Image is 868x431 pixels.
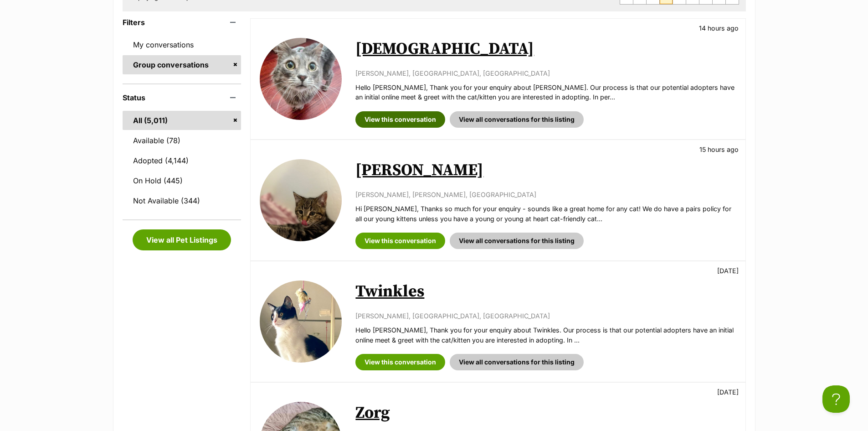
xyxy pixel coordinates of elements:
[355,281,424,302] a: Twinkles
[260,38,342,120] img: Zeus
[822,385,850,413] iframe: Help Scout Beacon - Open
[717,387,739,397] p: [DATE]
[355,325,736,345] p: Hello [PERSON_NAME], Thank you for your enquiry about Twinkles. Our process is that our potential...
[123,18,241,26] header: Filters
[355,354,445,370] a: View this conversation
[355,83,736,102] p: Hello [PERSON_NAME], Thank you for your enquiry about [PERSON_NAME]. Our process is that our pote...
[355,160,483,181] a: [PERSON_NAME]
[450,354,584,370] a: View all conversations for this listing
[123,151,241,170] a: Adopted (4,144)
[355,39,534,59] a: [DEMOGRAPHIC_DATA]
[355,311,736,321] p: [PERSON_NAME], [GEOGRAPHIC_DATA], [GEOGRAPHIC_DATA]
[450,111,584,128] a: View all conversations for this listing
[450,233,584,249] a: View all conversations for this listing
[717,266,739,275] p: [DATE]
[133,229,231,250] a: View all Pet Listings
[355,111,445,128] a: View this conversation
[123,131,241,150] a: Available (78)
[123,191,241,210] a: Not Available (344)
[355,403,390,423] a: Zorg
[355,190,736,199] p: [PERSON_NAME], [PERSON_NAME], [GEOGRAPHIC_DATA]
[355,204,736,223] p: Hi [PERSON_NAME], Thanks so much for your enquiry - sounds like a great home for any cat! We do h...
[699,145,739,154] p: 15 hours ago
[123,35,241,54] a: My conversations
[699,23,739,33] p: 14 hours ago
[123,171,241,190] a: On Hold (445)
[123,111,241,130] a: All (5,011)
[355,233,445,249] a: View this conversation
[260,159,342,241] img: Hunter Mewell
[123,93,241,102] header: Status
[355,68,736,78] p: [PERSON_NAME], [GEOGRAPHIC_DATA], [GEOGRAPHIC_DATA]
[260,280,342,363] img: Twinkles
[123,55,241,74] a: Group conversations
